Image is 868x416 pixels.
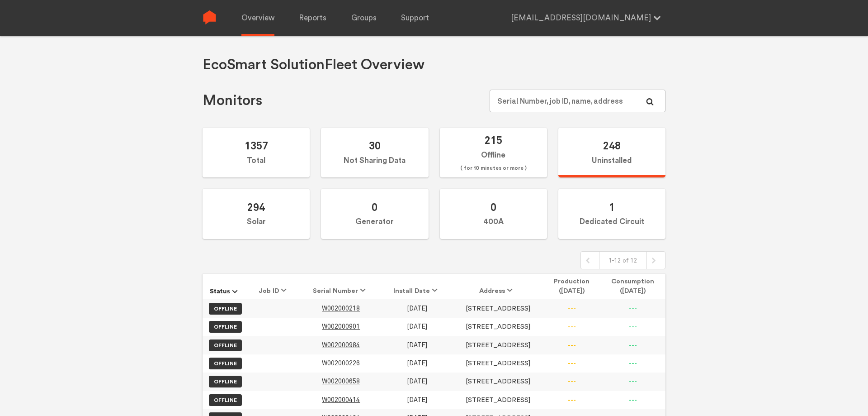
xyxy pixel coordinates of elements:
[558,128,665,178] label: Uninstalled
[322,341,360,349] span: W002000984
[490,90,665,112] input: Serial Number, job ID, name, address
[600,318,665,336] td: ---
[322,397,360,403] a: W002000414
[300,274,381,299] th: Serial Number
[407,305,427,312] span: [DATE]
[407,359,427,367] span: [DATE]
[600,336,665,354] td: ---
[543,354,600,373] td: ---
[203,91,262,110] h1: Monitors
[600,299,665,317] td: ---
[603,139,621,152] span: 248
[247,201,265,214] span: 294
[460,163,527,174] span: ( for 10 minutes or more )
[558,189,665,239] label: Dedicated Circuit
[203,189,310,239] label: Solar
[372,201,377,214] span: 0
[322,342,360,349] a: W002000984
[543,318,600,336] td: ---
[543,274,600,299] th: Production ([DATE])
[321,128,428,178] label: Not Sharing Data
[543,373,600,391] td: ---
[600,354,665,373] td: ---
[453,274,543,299] th: Address
[543,391,600,409] td: ---
[407,396,427,404] span: [DATE]
[599,252,647,269] div: 1-12 of 12
[203,56,425,74] h1: EcoSmart Solution Fleet Overview
[321,189,428,239] label: Generator
[209,358,241,369] label: OFFLINE
[248,274,300,299] th: Job ID
[322,378,360,385] a: W002000658
[453,318,543,336] td: [STREET_ADDRESS]
[485,134,502,147] span: 215
[203,274,248,299] th: Status
[203,10,217,24] img: Sense Logo
[322,360,360,367] a: W002000226
[600,274,665,299] th: Consumption ([DATE])
[600,391,665,409] td: ---
[407,323,427,330] span: [DATE]
[245,139,268,152] span: 1357
[453,336,543,354] td: [STREET_ADDRESS]
[209,321,241,333] label: OFFLINE
[322,323,360,330] a: W002000901
[453,299,543,317] td: [STREET_ADDRESS]
[369,139,381,152] span: 30
[600,373,665,391] td: ---
[491,201,496,214] span: 0
[209,376,241,387] label: OFFLINE
[543,336,600,354] td: ---
[209,339,241,351] label: OFFLINE
[609,201,615,214] span: 1
[322,305,360,312] span: W002000218
[382,274,453,299] th: Install Date
[440,128,547,178] label: Offline
[322,378,360,385] span: W002000658
[407,378,427,385] span: [DATE]
[322,323,360,330] span: W002000901
[203,128,310,178] label: Total
[453,391,543,409] td: [STREET_ADDRESS]
[453,373,543,391] td: [STREET_ADDRESS]
[407,341,427,349] span: [DATE]
[322,305,360,312] a: W002000218
[543,299,600,317] td: ---
[322,359,360,367] span: W002000226
[209,303,241,315] label: OFFLINE
[453,354,543,373] td: [STREET_ADDRESS]
[440,189,547,239] label: 400A
[209,394,241,406] label: OFFLINE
